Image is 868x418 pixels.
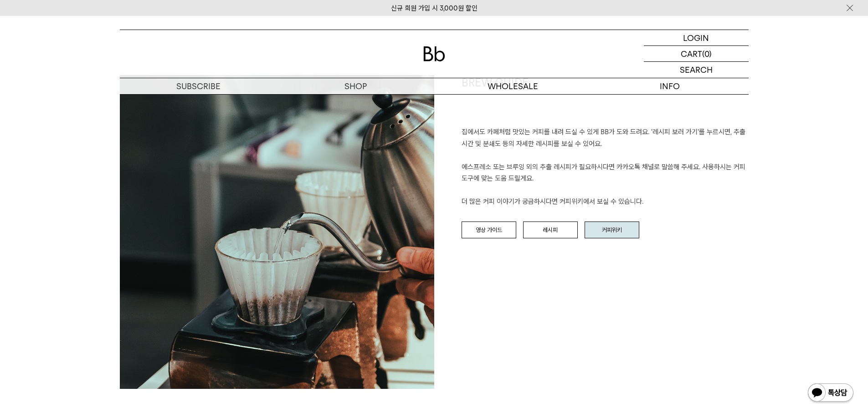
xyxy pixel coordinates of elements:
[585,222,639,239] a: 커피위키
[462,126,749,208] p: 집에서도 카페처럼 맛있는 커피를 내려 드실 ﻿수 있게 BB가 도와 드려요. '레시피 보러 가기'를 누르시면, 추출 시간 및 분쇄도 등의 자세한 레시피를 보실 수 있어요. 에스...
[277,78,434,94] a: SHOP
[391,4,478,12] a: 신규 회원 가입 시 3,000원 할인
[683,30,709,45] p: LOGIN
[120,75,434,389] img: a9080350f8f7d047e248a4ae6390d20f_164426.jpg
[644,46,749,62] a: CART (0)
[644,30,749,46] a: LOGIN
[462,75,749,127] h1: BREW GUIDE
[807,383,854,404] img: 카카오톡 채널 1:1 채팅 버튼
[423,46,445,61] img: 로고
[702,46,712,61] p: (0)
[120,78,277,94] a: SUBSCRIBE
[591,78,749,94] p: INFO
[462,222,516,239] a: 영상 가이드
[680,62,713,78] p: SEARCH
[523,222,578,239] a: 레시피
[681,46,702,61] p: CART
[434,78,591,94] p: WHOLESALE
